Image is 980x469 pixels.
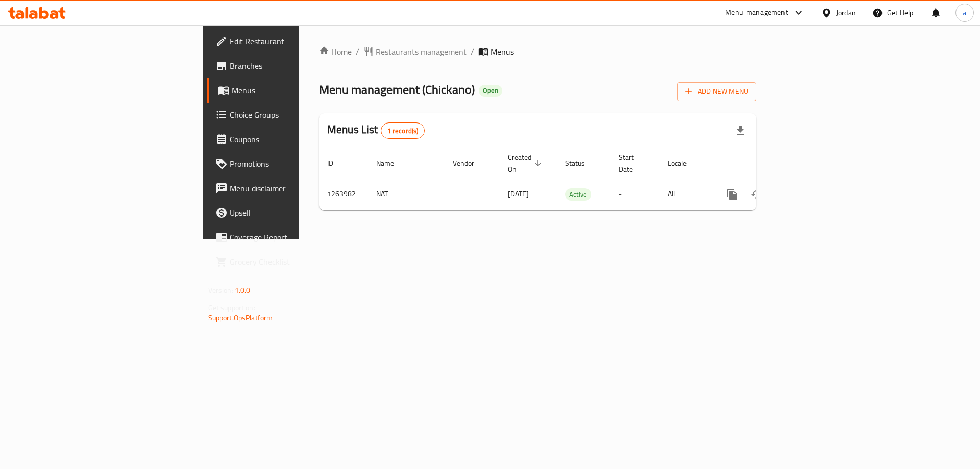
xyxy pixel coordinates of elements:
[207,152,367,176] a: Promotions
[208,311,273,325] a: Support.OpsPlatform
[471,45,474,58] li: /
[659,179,712,210] td: All
[728,118,752,143] div: Export file
[230,182,359,194] span: Menu disclaimer
[207,250,367,274] a: Grocery Checklist
[491,45,514,58] span: Menus
[230,158,359,170] span: Promotions
[685,85,748,98] span: Add New Menu
[207,29,367,54] a: Edit Restaurant
[319,148,826,210] table: enhanced table
[208,284,233,297] span: Version:
[363,45,467,58] a: Restaurants management
[319,78,475,101] span: Menu management ( Chickano )
[230,256,359,268] span: Grocery Checklist
[565,157,598,169] span: Status
[208,301,255,314] span: Get support on:
[230,109,359,121] span: Choice Groups
[368,179,445,210] td: NAT
[963,7,966,18] span: a
[230,133,359,145] span: Coupons
[381,126,425,136] span: 1 record(s)
[610,179,659,210] td: -
[376,157,407,169] span: Name
[230,231,359,243] span: Coverage Report
[327,157,347,169] span: ID
[230,207,359,219] span: Upsell
[207,176,367,201] a: Menu disclaimer
[207,225,367,250] a: Coverage Report
[230,35,359,47] span: Edit Restaurant
[720,182,745,207] button: more
[207,127,367,152] a: Coupons
[453,157,487,169] span: Vendor
[207,54,367,78] a: Branches
[745,182,769,207] button: Change Status
[725,7,788,19] div: Menu-management
[235,284,251,297] span: 1.0.0
[230,60,359,72] span: Branches
[207,103,367,127] a: Choice Groups
[207,201,367,225] a: Upsell
[677,82,756,101] button: Add New Menu
[376,45,467,58] span: Restaurants management
[232,84,359,96] span: Menus
[508,151,545,176] span: Created On
[479,86,502,95] span: Open
[508,187,529,201] span: [DATE]
[327,122,425,139] h2: Menus List
[668,157,700,169] span: Locale
[381,122,425,139] div: Total records count
[207,78,367,103] a: Menus
[319,45,756,58] nav: breadcrumb
[712,148,826,179] th: Actions
[565,188,591,201] div: Active
[565,189,591,201] span: Active
[619,151,647,176] span: Start Date
[479,85,502,97] div: Open
[836,7,856,18] div: Jordan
